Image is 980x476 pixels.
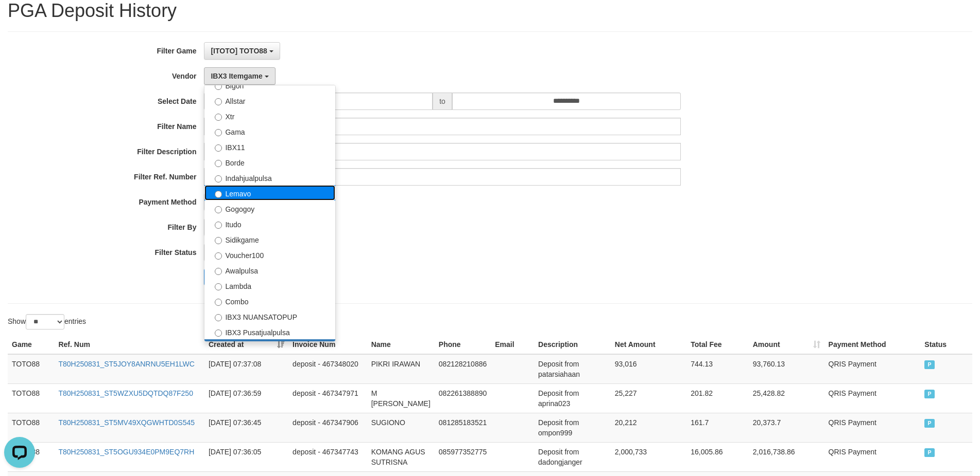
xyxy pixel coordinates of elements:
[534,442,611,471] td: Deposit from dadongjanger
[433,93,452,110] span: to
[215,144,222,152] input: IBX11
[204,170,335,185] label: Indahjualpulsa
[367,354,435,384] td: PIKRI IRAWAN
[215,206,222,213] input: Gogogoy
[215,283,222,290] input: Lambda
[924,448,935,457] span: PAID
[367,335,435,354] th: Name
[211,47,267,55] span: [ITOTO] TOTO88
[749,335,824,354] th: Amount: activate to sort column ascending
[211,72,262,80] span: IBX3 Itemgame
[824,413,921,442] td: QRIS Payment
[204,139,335,154] label: IBX11
[749,413,824,442] td: 20,373.7
[435,413,491,442] td: 081285183521
[686,442,749,471] td: 16,005.86
[367,442,435,471] td: KOMANG AGUS SUTRISNA
[26,314,64,329] select: Showentries
[204,293,335,308] label: Combo
[58,360,194,368] a: T80H250831_ST5JOY8ANRNU5EH1LWC
[8,413,54,442] td: TOTO88
[534,354,611,384] td: Deposit from patarsiahaan
[215,237,222,244] input: Sidikgame
[204,200,335,216] label: Gogogoy
[749,442,824,471] td: 2,016,738.86
[534,413,611,442] td: Deposit from ompon999
[611,383,686,413] td: 25,227
[54,335,204,354] th: Ref. Num
[288,354,367,384] td: deposit - 467348020
[204,339,335,355] label: IBX3 Itemgame
[611,413,686,442] td: 20,212
[58,389,193,397] a: T80H250831_ST5WZXU5DQTDQ87F250
[288,413,367,442] td: deposit - 467347906
[204,278,335,293] label: Lambda
[824,442,921,471] td: QRIS Payment
[924,419,935,428] span: PAID
[749,383,824,413] td: 25,428.82
[8,354,54,384] td: TOTO88
[204,216,335,231] label: Itudo
[611,354,686,384] td: 93,016
[435,354,491,384] td: 082128210886
[215,160,222,167] input: Borde
[8,383,54,413] td: TOTO88
[204,383,288,413] td: [DATE] 07:36:59
[924,390,935,398] span: PAID
[215,83,222,90] input: Bigon
[215,191,222,198] input: Lemavo
[367,383,435,413] td: M [PERSON_NAME]
[204,154,335,170] label: Borde
[204,354,288,384] td: [DATE] 07:37:08
[215,314,222,321] input: IBX3 NUANSATOPUP
[4,4,35,35] button: Open LiveChat chat widget
[215,222,222,229] input: Itudo
[58,448,194,456] a: T80H250831_ST5OGU934E0PM9EQ7RH
[204,231,335,247] label: Sidikgame
[8,335,54,354] th: Game
[204,335,288,354] th: Created at: activate to sort column ascending
[824,354,921,384] td: QRIS Payment
[215,175,222,182] input: Indahjualpulsa
[204,123,335,139] label: Gama
[204,247,335,262] label: Voucher100
[8,314,86,329] label: Show entries
[215,268,222,275] input: Awalpulsa
[204,93,335,108] label: Allstar
[611,442,686,471] td: 2,000,733
[534,383,611,413] td: Deposit from aprina023
[749,354,824,384] td: 93,760.13
[215,299,222,306] input: Combo
[920,335,972,354] th: Status
[435,335,491,354] th: Phone
[204,185,335,200] label: Lemavo
[686,335,749,354] th: Total Fee
[215,252,222,260] input: Voucher100
[686,413,749,442] td: 161.7
[288,383,367,413] td: deposit - 467347971
[204,262,335,278] label: Awalpulsa
[215,114,222,121] input: Xtr
[686,354,749,384] td: 744.13
[824,383,921,413] td: QRIS Payment
[204,413,288,442] td: [DATE] 07:36:45
[204,324,335,339] label: IBX3 Pusatjualpulsa
[367,413,435,442] td: SUGIONO
[204,308,335,324] label: IBX3 NUANSATOPUP
[288,442,367,471] td: deposit - 467347743
[435,383,491,413] td: 082261388890
[611,335,686,354] th: Net Amount
[204,67,275,85] button: IBX3 Itemgame
[8,1,972,21] h1: PGA Deposit History
[204,108,335,123] label: Xtr
[435,442,491,471] td: 085977352775
[924,360,935,369] span: PAID
[824,335,921,354] th: Payment Method
[204,42,280,60] button: [ITOTO] TOTO88
[204,442,288,471] td: [DATE] 07:36:05
[58,418,195,427] a: T80H250831_ST5MV49XQGWHTD0S545
[215,129,222,136] input: Gama
[491,335,534,354] th: Email
[534,335,611,354] th: Description
[686,383,749,413] td: 201.82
